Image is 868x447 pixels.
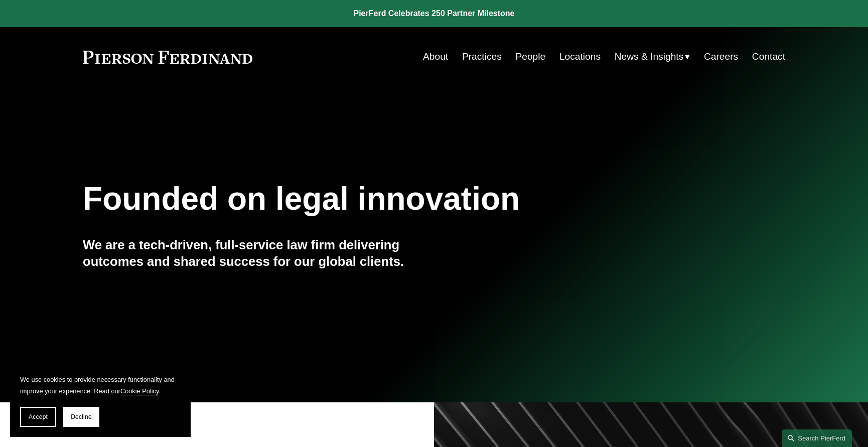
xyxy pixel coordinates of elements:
[462,47,502,66] a: Practices
[704,47,738,66] a: Careers
[752,47,785,66] a: Contact
[20,374,181,397] p: We use cookies to provide necessary functionality and improve your experience. Read our .
[10,364,191,437] section: Cookie banner
[20,407,56,427] button: Accept
[515,47,545,66] a: People
[71,413,92,420] span: Decline
[83,181,668,217] h1: Founded on legal innovation
[83,237,434,269] h4: We are a tech-driven, full-service law firm delivering outcomes and shared success for our global...
[615,47,690,66] a: folder dropdown
[559,47,601,66] a: Locations
[615,48,684,66] span: News & Insights
[29,413,48,420] span: Accept
[782,429,852,447] a: Search this site
[423,47,448,66] a: About
[63,407,99,427] button: Decline
[120,387,159,395] a: Cookie Policy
